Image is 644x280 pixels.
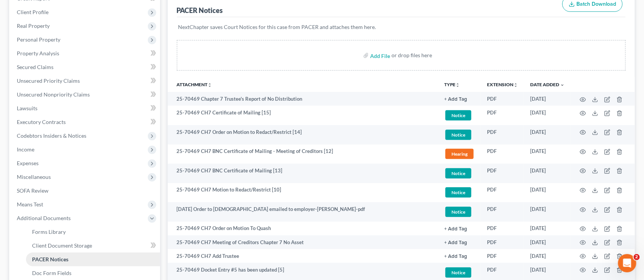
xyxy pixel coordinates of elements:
[445,149,474,159] span: Hearing
[445,187,471,198] span: Notice
[17,119,66,125] span: Executory Contracts
[32,229,66,235] span: Forms Library
[524,202,571,222] td: [DATE]
[17,91,90,98] span: Unsecured Nonpriority Claims
[32,270,71,276] span: Doc Form Fields
[168,183,439,203] td: 25-70469 CH7 Motion to Redact/Restrict [10]
[481,106,524,125] td: PDF
[444,253,475,260] a: + Add Tag
[168,222,439,235] td: 25-70469 CH7 Order on Motion To Quash
[634,254,640,260] span: 2
[17,23,50,29] span: Real Property
[481,202,524,222] td: PDF
[392,51,432,59] div: or drop files here
[481,92,524,106] td: PDF
[177,6,223,15] div: PACER Notices
[208,83,212,87] i: unfold_more
[17,105,37,111] span: Lawsuits
[524,183,571,203] td: [DATE]
[481,222,524,235] td: PDF
[444,266,475,279] a: Notice
[444,82,460,87] button: TYPEunfold_more
[26,225,160,239] a: Forms Library
[26,266,160,280] a: Doc Form Fields
[444,148,475,160] a: Hearing
[455,83,460,87] i: unfold_more
[168,164,439,183] td: 25-70469 CH7 BNC Certificate of Mailing [13]
[32,242,92,249] span: Client Document Storage
[17,64,53,70] span: Secured Claims
[444,129,475,141] a: Notice
[17,132,86,139] span: Codebtors Insiders & Notices
[11,88,160,101] a: Unsecured Nonpriority Claims
[26,239,160,253] a: Client Document Storage
[487,82,518,87] a: Extensionunfold_more
[445,267,471,278] span: Notice
[32,256,68,262] span: PACER Notices
[17,201,43,208] span: Means Test
[444,206,475,218] a: Notice
[444,95,475,103] a: + Add Tag
[481,235,524,249] td: PDF
[444,167,475,180] a: Notice
[11,184,160,198] a: SOFA Review
[524,92,571,106] td: [DATE]
[11,101,160,115] a: Lawsuits
[168,125,439,145] td: 25-70469 CH7 Order on Motion to Redact/Restrict [14]
[17,215,71,221] span: Additional Documents
[177,82,212,87] a: Attachmentunfold_more
[11,60,160,74] a: Secured Claims
[524,164,571,183] td: [DATE]
[576,1,616,7] span: Batch Download
[481,125,524,145] td: PDF
[524,145,571,164] td: [DATE]
[444,254,467,259] button: + Add Tag
[481,249,524,263] td: PDF
[481,183,524,203] td: PDF
[481,145,524,164] td: PDF
[445,130,471,140] span: Notice
[17,36,60,43] span: Personal Property
[524,106,571,125] td: [DATE]
[618,254,636,272] iframe: Intercom live chat
[17,77,80,84] span: Unsecured Priority Claims
[445,207,471,217] span: Notice
[11,47,160,60] a: Property Analysis
[168,249,439,263] td: 25-70469 CH7 Add Trustee
[17,160,39,166] span: Expenses
[444,97,467,102] button: + Add Tag
[168,202,439,222] td: [DATE] Order to [DEMOGRAPHIC_DATA] emailed to employer-[PERSON_NAME]-pdf
[444,186,475,199] a: Notice
[168,92,439,106] td: 25-70469 Chapter 7 Trustee's Report of No Distribution
[11,74,160,88] a: Unsecured Priority Claims
[444,239,475,246] a: + Add Tag
[17,9,49,15] span: Client Profile
[17,50,59,56] span: Property Analysis
[513,83,518,87] i: unfold_more
[444,227,467,232] button: + Add Tag
[524,125,571,145] td: [DATE]
[168,235,439,249] td: 25-70469 CH7 Meeting of Creditors Chapter 7 No Asset
[17,187,49,194] span: SOFA Review
[26,253,160,266] a: PACER Notices
[444,240,467,245] button: + Add Tag
[17,174,51,180] span: Miscellaneous
[445,168,471,179] span: Notice
[178,23,625,31] p: NextChapter saves Court Notices for this case from PACER and attaches them here.
[11,115,160,129] a: Executory Contracts
[444,225,475,232] a: + Add Tag
[444,109,475,122] a: Notice
[524,249,571,263] td: [DATE]
[445,110,471,121] span: Notice
[168,145,439,164] td: 25-70469 CH7 BNC Certificate of Mailing - Meeting of Creditors [12]
[168,106,439,125] td: 25-70469 CH7 Certificate of Mailing [15]
[524,235,571,249] td: [DATE]
[530,82,565,87] a: Date Added expand_more
[524,222,571,235] td: [DATE]
[560,83,565,87] i: expand_more
[481,164,524,183] td: PDF
[17,146,34,153] span: Income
